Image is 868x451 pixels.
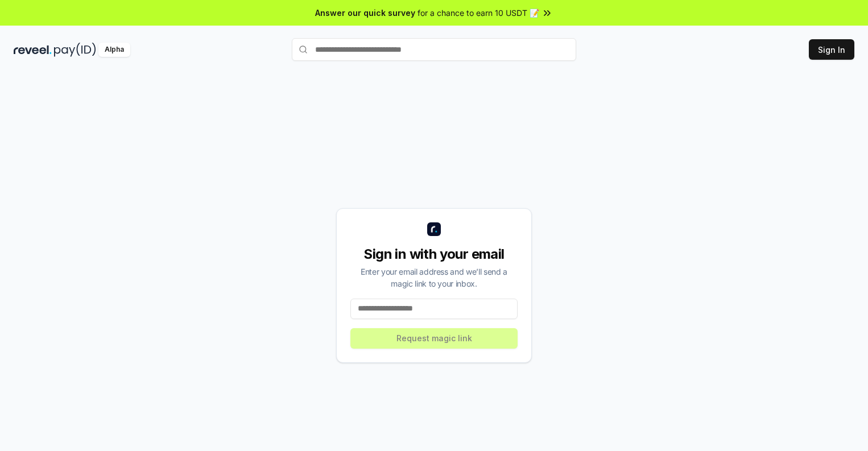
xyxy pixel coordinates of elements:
[98,43,130,57] div: Alpha
[54,43,96,57] img: pay_id
[418,7,539,19] span: for a chance to earn 10 USDT 📝
[809,39,854,60] button: Sign In
[14,43,52,57] img: reveel_dark
[350,245,518,263] div: Sign in with your email
[427,222,441,236] img: logo_small
[350,266,518,289] div: Enter your email address and we’ll send a magic link to your inbox.
[315,7,415,19] span: Answer our quick survey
